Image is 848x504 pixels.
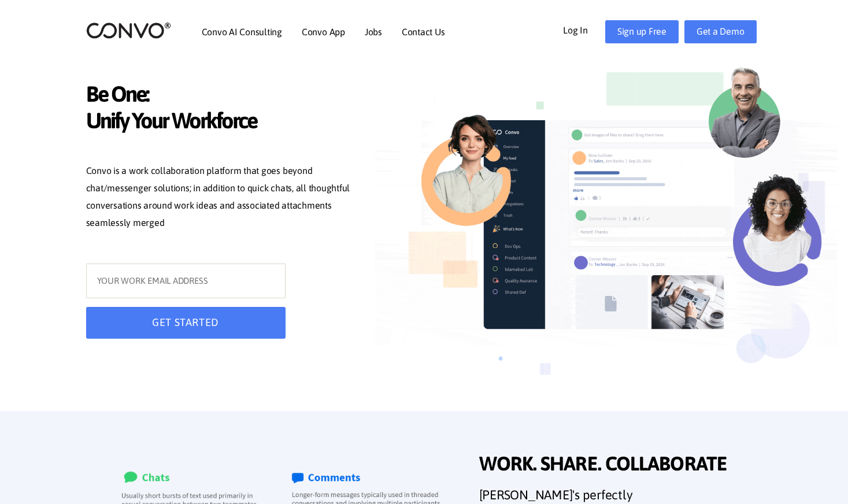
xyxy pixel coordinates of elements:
[86,21,171,39] img: logo_2.png
[479,452,745,479] span: WORK. SHARE. COLLABORATE
[86,108,358,137] span: Unify Your Workforce
[86,307,286,339] button: GET STARTED
[86,264,286,298] input: YOUR WORK EMAIL ADDRESS
[86,81,358,110] span: Be One:
[375,52,838,411] img: image_not_found
[302,27,345,36] a: Convo App
[684,20,757,43] a: Get a Demo
[402,27,445,36] a: Contact Us
[605,20,679,43] a: Sign up Free
[86,162,358,234] p: Convo is a work collaboration platform that goes beyond chat/messenger solutions; in addition to ...
[202,27,282,36] a: Convo AI Consulting
[365,27,382,36] a: Jobs
[563,20,605,39] a: Log In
